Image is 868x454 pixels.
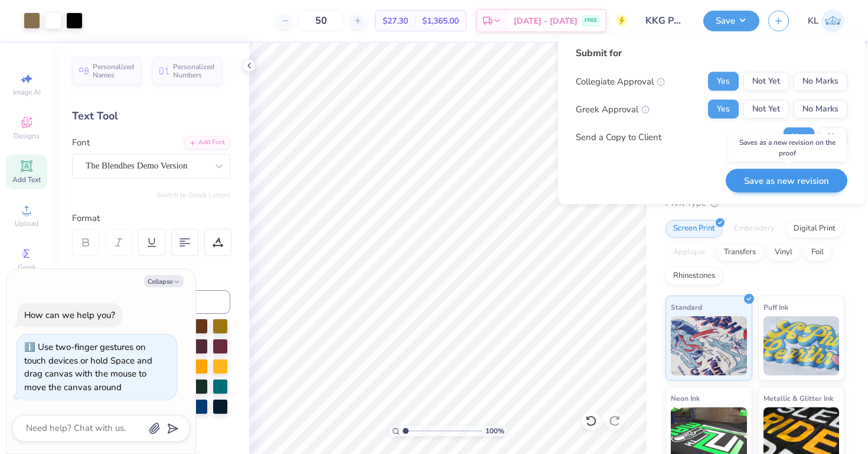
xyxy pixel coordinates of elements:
[144,275,184,287] button: Collapse
[173,63,215,79] span: Personalized Numbers
[708,100,739,119] button: Yes
[383,15,408,27] span: $27.30
[671,316,747,375] img: Standard
[485,426,504,436] span: 100 %
[15,219,38,228] span: Upload
[703,11,759,31] button: Save
[784,128,814,147] button: Yes
[637,9,694,33] input: Untitled Design
[72,136,90,150] label: Font
[184,136,230,150] div: Add Font
[671,392,700,404] span: Neon Ink
[576,74,665,88] div: Collegiate Approval
[12,175,41,184] span: Add Text
[726,220,782,238] div: Embroidery
[794,100,847,119] button: No Marks
[671,301,702,313] span: Standard
[72,108,230,124] div: Text Tool
[24,341,152,393] div: Use two-finger gestures on touch devices or hold Space and drag canvas with the mouse to move the...
[763,392,833,404] span: Metallic & Glitter Ink
[72,212,231,225] div: Format
[716,244,763,261] div: Transfers
[93,63,135,79] span: Personalized Names
[794,72,847,91] button: No Marks
[726,168,847,193] button: Save as new revision
[808,9,844,33] a: KL
[576,102,650,116] div: Greek Approval
[708,72,739,91] button: Yes
[665,220,723,238] div: Screen Print
[804,244,831,261] div: Foil
[13,87,41,97] span: Image AI
[576,46,847,60] div: Submit for
[819,128,847,147] button: No
[743,72,789,91] button: Not Yet
[156,190,230,200] button: Switch to Greek Letters
[585,17,597,25] span: FREE
[576,130,661,144] div: Send a Copy to Client
[728,134,846,161] div: Saves as a new revision on the proof
[786,220,843,238] div: Digital Print
[14,131,40,141] span: Designs
[808,14,818,28] span: KL
[767,244,800,261] div: Vinyl
[763,301,788,313] span: Puff Ink
[24,309,115,321] div: How can we help you?
[665,244,713,261] div: Applique
[743,100,789,119] button: Not Yet
[763,316,840,375] img: Puff Ink
[514,15,577,27] span: [DATE] - [DATE]
[821,9,844,33] img: Katelyn Lizano
[18,262,36,272] span: Greek
[665,267,723,285] div: Rhinestones
[298,10,344,31] input: – –
[422,15,459,27] span: $1,365.00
